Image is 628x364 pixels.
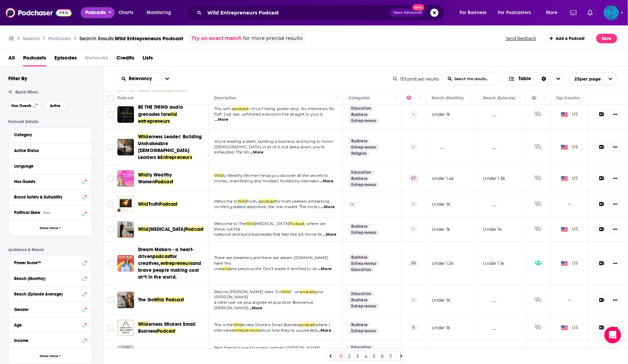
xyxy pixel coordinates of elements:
[117,292,134,308] img: The Go Wild Podcast
[154,297,164,303] span: Wild
[138,104,183,117] span: BE THE THING audio grenades for
[596,34,617,43] button: Save
[223,173,328,178] span: ly Wealthy Women helps you discover all the secrets to
[483,144,496,150] p: __
[498,8,531,18] span: For Podcasters
[338,352,345,361] a: 1
[610,109,621,120] button: Show More Button
[138,254,177,266] span: for creatives,
[605,327,621,343] div: Open Intercom Messenger
[23,35,40,42] h3: Search
[348,182,379,188] a: Entrepreneur
[483,201,496,207] p: __
[117,196,134,213] a: Wild Truth Podcast
[432,325,450,331] p: Under 1k
[483,111,496,117] p: __
[159,201,178,207] span: Podcast
[333,94,341,103] button: Column Actions
[348,202,356,207] p: --
[544,34,591,43] a: Add a Podcast
[561,260,578,267] span: US
[117,94,134,102] div: Podcast
[138,297,184,303] a: The GoWildPodcast
[516,94,524,103] button: Column Actions
[108,111,114,118] span: Toggle select row
[214,94,236,102] div: Description
[138,133,206,161] a: Wilderness Leader: Building Unshakeable [DEMOGRAPHIC_DATA] Leaders &Entrepreneurs
[247,199,260,204] span: Truth, a
[348,255,370,260] a: Business
[138,321,206,335] a: Wilderness Stickers Small BusinessPodcast
[138,201,178,208] a: WildTruthPodcast
[569,72,617,85] button: open menu
[214,199,238,204] span: Welcome to
[610,199,621,210] button: Show More Button
[610,295,621,306] button: Show More Button
[432,201,450,207] p: Under 1k
[561,111,578,118] span: US
[261,199,275,204] span: podcast
[14,305,86,313] button: Gender
[214,139,333,144] span: You’re leading a team, building a business, and trying to honor
[14,132,82,137] div: Category
[248,106,335,111] span: —it’s a f*cking power drop. No interviews. No
[348,224,370,229] a: Business
[214,232,322,237] span: rulebook and build businesses that feel like art, move lik
[6,6,72,19] img: Podchaser - Follow, Share and Rate Podcasts
[363,352,369,361] a: 4
[390,9,425,17] button: Open AdvancedNew
[138,172,206,185] a: Wildly Wealthy WomenPodcast
[391,94,400,103] button: Column Actions
[14,307,81,312] div: Gender
[282,289,291,294] span: Wild
[432,260,454,266] p: Under 1.2k
[117,139,134,156] img: Wilderness Leader: Building Unshakeable Christian Leaders & Entrepreneurs
[409,175,419,182] p: 37
[569,296,571,304] span: -
[11,104,31,108] span: Has Guests
[14,336,86,344] button: Income
[153,254,171,259] span: podcast
[214,322,233,327] span: This is the
[468,94,476,103] button: Column Actions
[546,8,558,18] span: More
[407,94,417,102] div: Power Score
[23,52,46,66] a: Podcasts
[348,267,374,272] a: Education
[300,289,315,294] span: podcast
[191,34,242,42] a: Try an exact match
[348,112,370,117] a: Business
[161,154,192,160] span: Entrepreneurs
[604,5,619,20] img: User Profile
[222,266,230,271] span: wild
[14,193,86,201] button: Brand Safety & Suitability
[85,8,106,18] span: Podcasts
[432,111,450,117] p: Under 1k
[9,348,92,364] button: Show More
[108,325,114,331] span: Toggle select row
[346,352,353,361] a: 2
[14,274,86,282] button: Reach (Monthly)
[14,148,82,153] div: Active Status
[348,144,379,150] a: Entrepreneur
[14,179,81,184] div: Has Guests
[409,260,419,267] p: 30
[503,72,566,85] h2: Choose View
[214,173,223,178] span: Wild
[214,144,325,155] span: [DEMOGRAPHIC_DATA] in all of it, but deep down, you’re exhausted. The Wi
[410,111,418,118] p: --
[160,73,175,85] button: open menu
[117,221,134,238] img: Wild Muse Podcast
[214,266,222,271] span: one
[610,348,621,359] button: Show More Button
[348,151,369,156] a: Religion
[393,76,439,82] div: 153 podcast results
[138,104,206,125] a: BE THE THING audio grenades forwildentrepreneurs
[40,226,58,230] span: Show More
[317,328,331,333] span: ...More
[14,289,86,298] button: Reach (Episode Average)
[117,170,134,187] img: Wildly Wealthy Women Podcast
[138,134,148,140] span: Wild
